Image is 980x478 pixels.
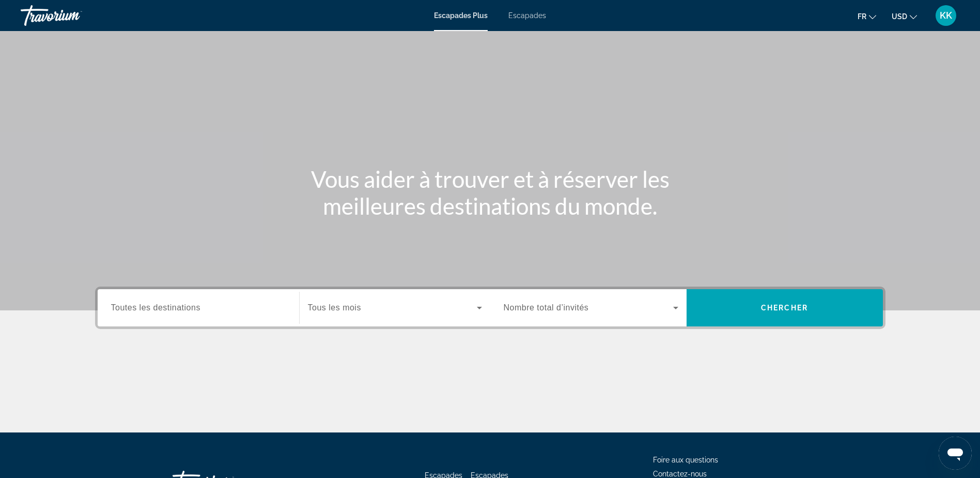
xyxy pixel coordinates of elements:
span: Toutes les destinations [111,303,200,312]
button: Rechercher [687,289,883,326]
span: Tous les mois [308,303,361,312]
a: Travorium [21,2,124,29]
span: Chercher [761,304,808,312]
span: Fr [858,12,866,21]
iframe: Bouton de lancement de la fenêtre de messagerie [939,437,972,470]
input: Sélectionnez la destination [111,302,286,315]
div: Widget de recherche [98,289,883,326]
a: Escapades Plus [434,11,488,20]
span: USD [892,12,907,21]
a: Escapades [508,11,546,20]
button: Changer de devise [892,9,917,24]
span: KK [940,10,952,21]
h1: Vous aider à trouver et à réserver les meilleures destinations du monde. [297,166,684,219]
a: Contactez-nous [653,470,707,478]
button: Menu utilisateur [932,5,959,26]
span: Nombre total d’invités [504,303,589,312]
button: Changer la langue [858,9,876,24]
a: Foire aux questions [653,456,718,464]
